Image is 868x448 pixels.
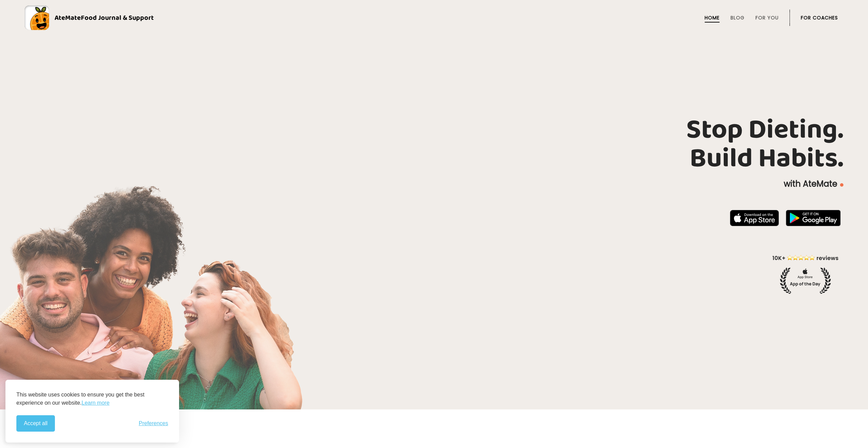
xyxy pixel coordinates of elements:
[767,254,843,294] img: home-hero-appoftheday.png
[82,399,109,407] a: Learn more
[730,210,779,226] img: badge-download-apple.svg
[801,15,838,20] a: For Coaches
[25,178,843,189] p: with AteMate
[16,415,55,432] button: Accept all cookies
[705,15,720,20] a: Home
[139,420,168,427] button: Toggle preferences
[16,391,168,407] p: This website uses cookies to ensure you get the best experience on our website.
[139,420,168,427] span: Preferences
[49,12,154,23] div: AteMate
[786,210,841,226] img: badge-download-google.png
[25,116,843,173] h1: Stop Dieting. Build Habits.
[755,15,779,20] a: For You
[731,15,745,20] a: Blog
[81,12,154,23] span: Food Journal & Support
[25,5,843,30] a: AteMateFood Journal & Support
